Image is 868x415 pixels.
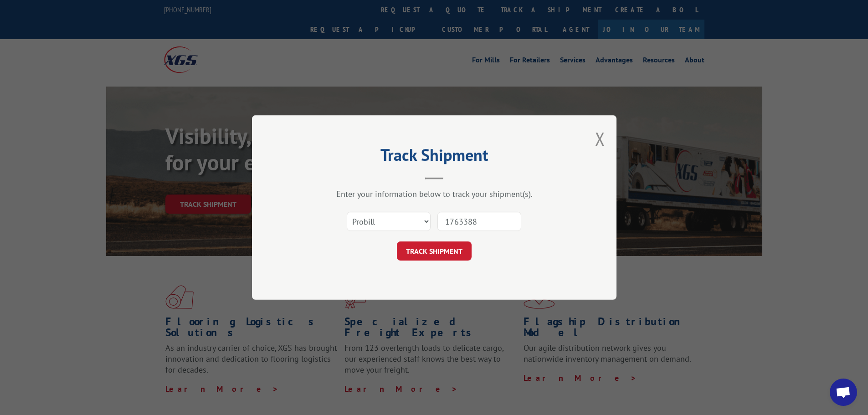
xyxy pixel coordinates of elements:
button: TRACK SHIPMENT [397,241,472,261]
div: Enter your information below to track your shipment(s). [298,189,571,199]
div: Open chat [830,379,857,406]
h2: Track Shipment [298,149,571,166]
input: Number(s) [437,212,521,231]
button: Close modal [595,127,605,151]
